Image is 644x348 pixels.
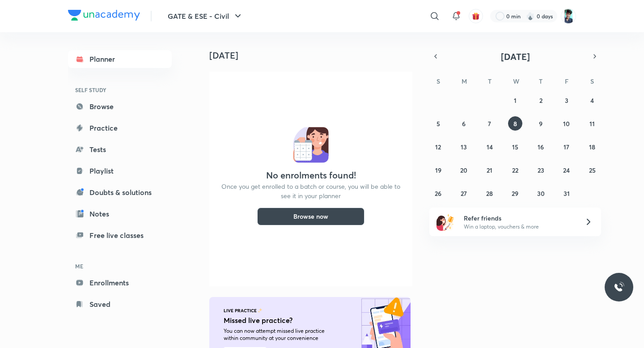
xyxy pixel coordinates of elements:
[68,10,140,21] img: Company Logo
[435,189,441,198] abbr: October 26, 2025
[266,170,356,181] h4: No enrolments found!
[501,51,530,63] span: [DATE]
[436,119,440,128] abbr: October 5, 2025
[538,166,544,174] abbr: October 23, 2025
[68,205,172,223] a: Notes
[220,182,402,200] p: Once you get enrolled to a batch or course, you will be able to see it in your planner
[513,119,517,128] abbr: October 8, 2025
[464,213,574,223] h6: Refer friends
[483,163,497,177] button: October 21, 2025
[431,163,445,177] button: October 19, 2025
[513,77,519,85] abbr: Wednesday
[431,116,445,131] button: October 5, 2025
[589,119,595,128] abbr: October 11, 2025
[534,140,548,154] button: October 16, 2025
[461,189,467,198] abbr: October 27, 2025
[565,77,568,85] abbr: Friday
[559,186,574,200] button: October 31, 2025
[435,166,441,174] abbr: October 19, 2025
[457,116,471,131] button: October 6, 2025
[563,189,570,198] abbr: October 31, 2025
[488,119,491,128] abbr: October 7, 2025
[293,127,329,163] img: No events
[68,183,172,201] a: Doubts & solutions
[585,116,599,131] button: October 11, 2025
[68,82,172,98] h6: SELF STUDY
[224,315,341,326] h5: Missed live practice?
[539,119,542,128] abbr: October 9, 2025
[68,226,172,244] a: Free live classes
[563,166,570,174] abbr: October 24, 2025
[559,163,574,177] button: October 24, 2025
[68,274,172,292] a: Enrollments
[457,186,471,200] button: October 27, 2025
[585,163,599,177] button: October 25, 2025
[68,259,172,274] h6: ME
[487,166,492,174] abbr: October 21, 2025
[457,140,471,154] button: October 13, 2025
[464,223,574,231] p: Win a laptop, vouchers & more
[68,140,172,158] a: Tests
[561,8,576,24] img: Himanshu Raj
[559,140,574,154] button: October 17, 2025
[483,116,497,131] button: October 7, 2025
[461,143,467,151] abbr: October 13, 2025
[68,162,172,180] a: Playlist
[526,12,535,21] img: streak
[538,143,544,151] abbr: October 16, 2025
[539,96,542,105] abbr: October 2, 2025
[257,208,364,225] button: Browse now
[224,308,257,313] p: LIVE PRACTICE
[585,93,599,107] button: October 4, 2025
[469,9,483,23] button: avatar
[462,119,466,128] abbr: October 6, 2025
[457,163,471,177] button: October 20, 2025
[68,295,172,313] a: Saved
[442,50,589,63] button: [DATE]
[590,77,594,85] abbr: Saturday
[508,140,522,154] button: October 15, 2025
[559,93,574,107] button: October 3, 2025
[435,143,441,151] abbr: October 12, 2025
[534,186,548,200] button: October 30, 2025
[512,189,518,198] abbr: October 29, 2025
[462,77,467,85] abbr: Monday
[436,213,454,231] img: referral
[514,96,517,105] abbr: October 1, 2025
[209,50,419,61] h4: [DATE]
[585,140,599,154] button: October 18, 2025
[487,143,493,151] abbr: October 14, 2025
[224,327,339,342] p: You can now attempt missed live practice within community at your convenience
[565,96,568,105] abbr: October 3, 2025
[534,163,548,177] button: October 23, 2025
[258,308,263,313] img: feature
[68,50,172,68] a: Planner
[488,77,491,85] abbr: Tuesday
[460,166,467,174] abbr: October 20, 2025
[559,116,574,131] button: October 10, 2025
[614,282,624,293] img: ttu
[436,77,440,85] abbr: Sunday
[508,116,522,131] button: October 8, 2025
[483,140,497,154] button: October 14, 2025
[590,96,594,105] abbr: October 4, 2025
[162,7,249,25] button: GATE & ESE - Civil
[512,143,518,151] abbr: October 15, 2025
[589,166,596,174] abbr: October 25, 2025
[534,93,548,107] button: October 2, 2025
[539,77,542,85] abbr: Thursday
[508,163,522,177] button: October 22, 2025
[431,140,445,154] button: October 12, 2025
[512,166,518,174] abbr: October 22, 2025
[68,98,172,115] a: Browse
[589,143,595,151] abbr: October 18, 2025
[68,10,140,23] a: Company Logo
[534,116,548,131] button: October 9, 2025
[563,119,570,128] abbr: October 10, 2025
[508,186,522,200] button: October 29, 2025
[472,12,480,20] img: avatar
[486,189,493,198] abbr: October 28, 2025
[563,143,569,151] abbr: October 17, 2025
[508,93,522,107] button: October 1, 2025
[431,186,445,200] button: October 26, 2025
